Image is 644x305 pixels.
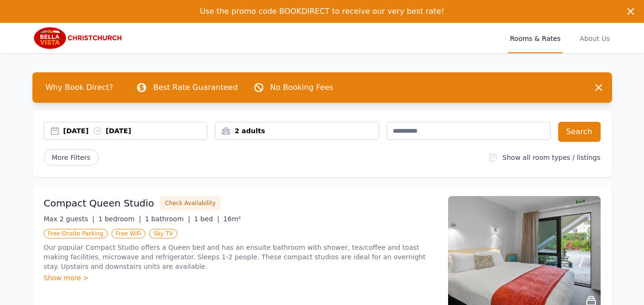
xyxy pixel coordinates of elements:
span: Free Onsite Parking [44,229,108,238]
button: Search [558,122,601,142]
p: Best Rate Guaranteed [153,82,237,93]
span: More Filters [44,149,99,166]
span: 1 bedroom | [98,215,141,223]
div: Show more > [44,273,437,283]
span: Sky TV [149,229,177,238]
span: Max 2 guests | [44,215,95,223]
span: Use the promo code BOOKDIRECT to receive our very best rate! [200,7,444,16]
img: Bella Vista Christchurch [32,27,124,49]
div: [DATE] [DATE] [63,126,207,136]
a: About Us [578,23,612,53]
span: 1 bathroom | [145,215,190,223]
button: Check Availability [160,196,221,210]
span: 1 bed | [194,215,219,223]
p: Our popular Compact Studio offers a Queen bed and has an ensuite bathroom with shower, tea/coffee... [44,243,437,271]
div: 2 adults [215,126,378,136]
span: Free WiFi [112,229,146,238]
span: Why Book Direct? [38,78,121,97]
p: No Booking Fees [270,82,334,93]
label: Show all room types / listings [502,154,600,161]
h3: Compact Queen Studio [44,197,154,210]
a: Rooms & Rates [508,23,562,53]
span: 16m² [223,215,241,223]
